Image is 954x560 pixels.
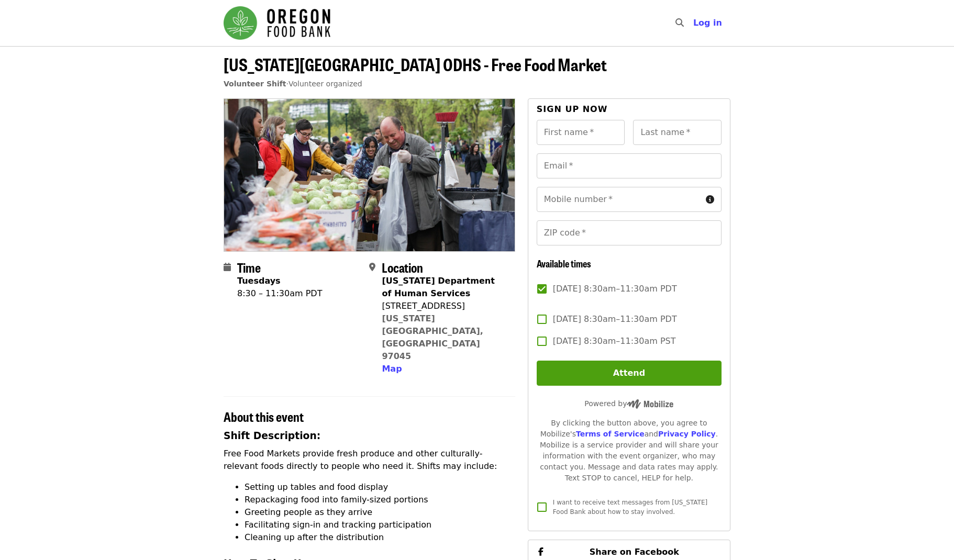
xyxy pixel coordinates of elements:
a: Privacy Policy [658,430,716,438]
div: By clicking the button above, you agree to Mobilize's and . Mobilize is a service provider and wi... [537,418,722,484]
span: I want to receive text messages from [US_STATE] Food Bank about how to stay involved. [553,499,707,516]
span: · [224,80,362,88]
strong: Tuesdays [237,276,281,286]
input: Last name [633,120,722,145]
p: Free Food Markets provide fresh produce and other culturally-relevant foods directly to people wh... [224,447,515,473]
h3: Shift Description: [224,429,515,443]
button: Map [382,363,402,375]
span: [US_STATE][GEOGRAPHIC_DATA] ODHS - Free Food Market [224,52,607,76]
img: Oregon Food Bank - Home [224,6,330,40]
span: Available times [537,256,591,270]
span: Powered by [584,399,673,408]
span: [DATE] 8:30am–11:30am PDT [553,283,677,295]
i: map-marker-alt icon [369,262,375,272]
li: Greeting people as they arrive [245,506,515,519]
span: About this event [224,407,304,425]
button: Log in [685,13,730,33]
img: Oregon City ODHS - Free Food Market organized by Oregon Food Bank [224,99,515,251]
div: 8:30 – 11:30am PDT [237,287,322,300]
span: Volunteer organized [289,80,362,88]
i: search icon [675,18,684,28]
img: Powered by Mobilize [627,399,673,409]
a: Volunteer Shift [224,80,286,88]
strong: [US_STATE] Department of Human Services [382,276,494,298]
a: Terms of Service [576,430,645,438]
span: Sign up now [537,104,608,114]
span: Location [382,258,423,276]
input: Email [537,153,722,178]
i: calendar icon [224,262,231,272]
button: Attend [537,361,722,386]
span: [DATE] 8:30am–11:30am PDT [553,313,677,326]
li: Setting up tables and food display [245,481,515,494]
li: Repackaging food into family-sized portions [245,494,515,506]
input: Mobile number [537,187,702,212]
input: ZIP code [537,220,722,245]
i: circle-info icon [706,195,714,205]
li: Cleaning up after the distribution [245,531,515,544]
span: Log in [693,18,722,28]
span: [DATE] 8:30am–11:30am PST [553,335,676,348]
span: Time [237,258,261,276]
a: [US_STATE][GEOGRAPHIC_DATA], [GEOGRAPHIC_DATA] 97045 [382,313,483,361]
span: Map [382,364,402,374]
span: Share on Facebook [590,547,679,557]
input: Search [690,10,698,36]
li: Facilitating sign-in and tracking participation [245,519,515,531]
input: First name [537,120,625,145]
div: [STREET_ADDRESS] [382,300,506,312]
